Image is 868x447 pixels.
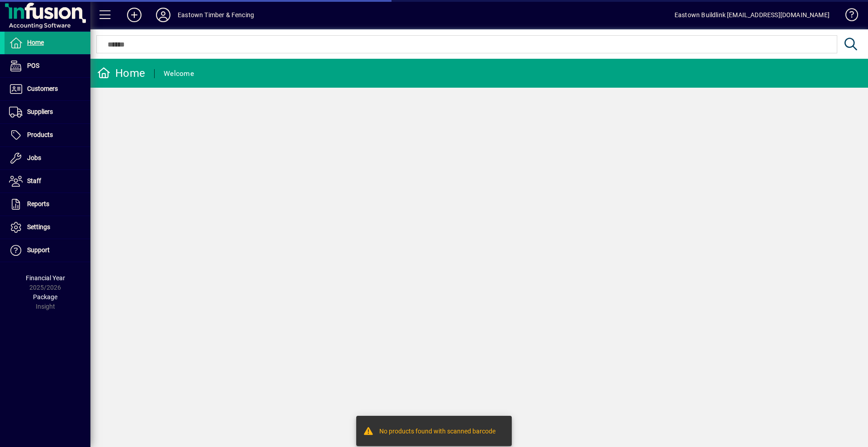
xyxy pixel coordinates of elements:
[149,7,178,23] button: Profile
[5,55,90,77] a: POS
[33,293,57,301] span: Package
[178,8,254,22] div: Eastown Timber & Fencing
[839,2,857,31] a: Knowledge Base
[5,124,90,146] a: Products
[27,177,41,184] span: Staff
[379,427,495,438] div: No products found with scanned barcode
[120,7,149,23] button: Add
[5,147,90,169] a: Jobs
[27,246,50,254] span: Support
[27,131,53,138] span: Products
[27,39,44,46] span: Home
[5,170,90,193] a: Staff
[27,154,41,161] span: Jobs
[5,193,90,216] a: Reports
[164,66,194,81] div: Welcome
[5,239,90,262] a: Support
[5,216,90,239] a: Settings
[27,200,49,207] span: Reports
[5,78,90,100] a: Customers
[27,223,50,231] span: Settings
[26,274,65,282] span: Financial Year
[675,8,830,22] div: Eastown Buildlink [EMAIL_ADDRESS][DOMAIN_NAME]
[5,101,90,123] a: Suppliers
[27,85,58,92] span: Customers
[27,62,39,69] span: POS
[97,66,145,80] div: Home
[27,108,53,115] span: Suppliers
